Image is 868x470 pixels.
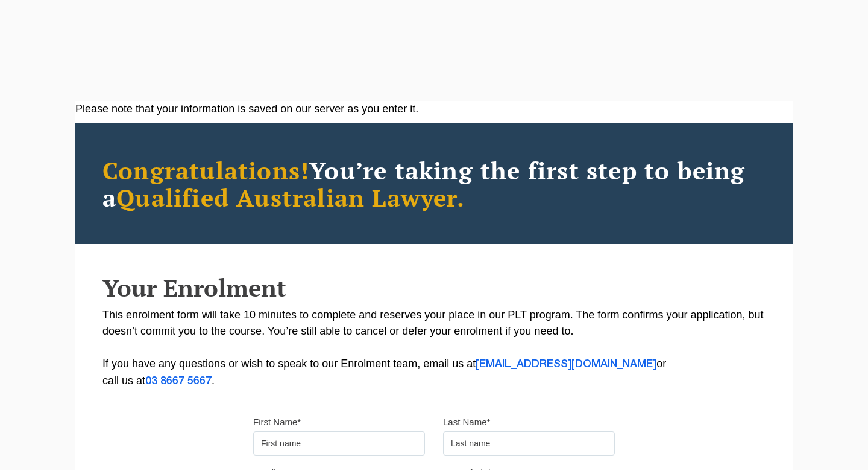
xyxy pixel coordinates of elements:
[443,431,615,456] input: Last name
[253,431,425,456] input: First name
[102,154,309,186] span: Congratulations!
[102,156,766,211] h2: You’re taking the first step to being a
[102,307,766,390] p: This enrolment form will take 10 minutes to complete and reserves your place in our PLT program. ...
[476,359,656,369] a: [EMAIL_ADDRESS][DOMAIN_NAME]
[443,416,490,428] label: Last Name*
[102,274,766,301] h2: Your Enrolment
[116,181,465,213] span: Qualified Australian Lawyer.
[75,101,793,117] div: Please note that your information is saved on our server as you enter it.
[253,416,301,428] label: First Name*
[145,376,212,386] a: 03 8667 5667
